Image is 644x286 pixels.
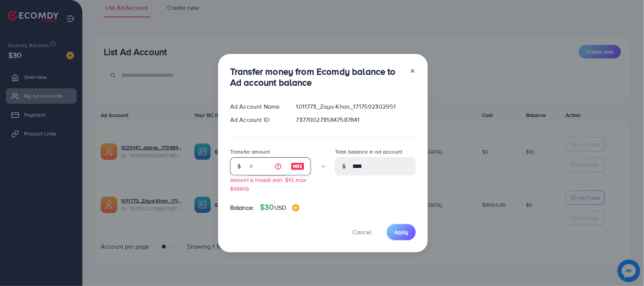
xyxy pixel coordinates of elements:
div: Ad Account ID [224,115,290,124]
h4: $30 [260,203,300,212]
h3: Transfer money from Ecomdy balance to Ad account balance [230,66,404,88]
button: Apply [387,224,416,240]
img: image [291,162,304,171]
button: Cancel [343,224,381,240]
div: Ad Account Name [224,102,290,111]
span: Apply [394,228,408,236]
span: USD [274,203,286,212]
small: Amount is invalid (min: $10, max: $10000) [230,176,307,192]
div: 1011773_Zaya-Khan_1717592302951 [290,102,422,111]
img: image [292,204,300,212]
div: 7377002735847587841 [290,115,422,124]
span: Cancel [352,228,371,236]
label: Total balance in ad account [335,148,402,155]
label: Transfer amount [230,148,270,155]
span: Balance: [230,203,254,212]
